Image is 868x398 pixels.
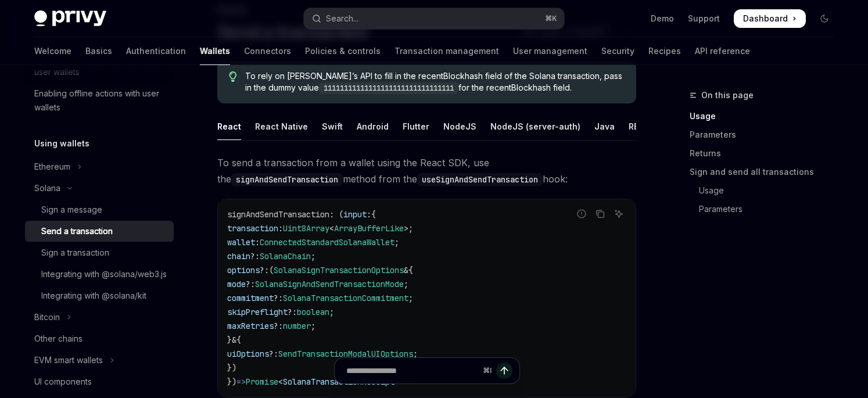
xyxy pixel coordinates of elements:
div: Sign a transaction [41,246,109,260]
a: Other chains [25,328,174,349]
div: Android [357,113,389,140]
div: EVM smart wallets [34,353,103,367]
span: maxRetries [227,321,274,331]
button: Toggle Ethereum section [25,156,174,177]
button: Toggle dark mode [815,9,834,28]
span: Dashboard [743,13,788,24]
a: Sign and send all transactions [690,163,843,181]
span: skipPreflight [227,307,288,317]
span: ; [394,237,399,248]
a: Transaction management [394,37,499,65]
img: dark logo [34,10,106,27]
a: Returns [690,144,843,163]
span: number [283,321,311,331]
span: On this page [701,88,754,102]
span: ?: [246,279,255,289]
span: ?: [274,321,283,331]
div: UI components [34,375,92,389]
div: Bitcoin [34,310,60,324]
code: useSignAndSendTransaction [417,173,543,186]
div: React [217,113,241,140]
svg: Tip [229,71,237,82]
a: Integrating with @solana/kit [25,285,174,306]
a: Sign a message [25,199,174,220]
span: To rely on [PERSON_NAME]’s API to fill in the recentBlockhash field of the Solana transaction, pa... [245,70,625,94]
button: Copy the contents from the code block [593,206,608,221]
span: SolanaChain [260,251,311,261]
div: React Native [255,113,308,140]
span: : [367,209,371,220]
span: To send a transaction from a wallet using the React SDK, use the method from the hook: [217,155,636,187]
span: } [227,335,232,345]
span: : [255,237,260,248]
span: ⌘ K [545,14,557,23]
div: NodeJS [443,113,476,140]
a: Sign a transaction [25,242,174,263]
span: ?: [288,307,297,317]
div: Flutter [403,113,429,140]
span: SolanaSignTransactionOptions [274,265,404,275]
button: Toggle EVM smart wallets section [25,350,174,371]
a: Parameters [690,200,843,218]
a: Send a transaction [25,221,174,242]
code: signAndSendTransaction [231,173,343,186]
span: ; [413,349,418,359]
span: { [408,265,413,275]
span: mode [227,279,246,289]
span: boolean [297,307,329,317]
span: ; [408,293,413,303]
span: ?: [274,293,283,303]
button: Send message [496,363,512,379]
span: ?: [260,265,269,275]
div: Integrating with @solana/web3.js [41,267,167,281]
h5: Using wallets [34,137,89,150]
div: REST API [629,113,665,140]
div: NodeJS (server-auth) [490,113,580,140]
span: wallet [227,237,255,248]
a: Security [601,37,634,65]
span: ; [311,251,315,261]
code: 11111111111111111111111111111111 [319,83,458,94]
div: Send a transaction [41,224,113,238]
span: ( [269,265,274,275]
span: ConnectedStandardSolanaWallet [260,237,394,248]
span: options [227,265,260,275]
span: signAndSendTransaction [227,209,329,220]
a: Authentication [126,37,186,65]
button: Toggle Solana section [25,178,174,199]
a: Parameters [690,126,843,144]
div: Swift [322,113,343,140]
span: ?: [250,251,260,261]
a: Enabling offline actions with user wallets [25,83,174,118]
div: Search... [326,12,358,26]
span: ; [311,321,315,331]
span: { [371,209,376,220]
span: ArrayBufferLike [334,223,404,234]
a: User management [513,37,587,65]
span: ; [329,307,334,317]
a: Usage [690,107,843,126]
div: Sign a message [41,203,102,217]
a: Wallets [200,37,230,65]
a: Welcome [34,37,71,65]
div: Other chains [34,332,83,346]
a: Policies & controls [305,37,381,65]
span: Uint8Array [283,223,329,234]
span: : [278,223,283,234]
span: ; [404,279,408,289]
div: Solana [34,181,60,195]
button: Report incorrect code [574,206,589,221]
span: SolanaTransactionCommitment [283,293,408,303]
span: SendTransactionModalUIOptions [278,349,413,359]
a: Usage [690,181,843,200]
span: uiOptions [227,349,269,359]
a: Connectors [244,37,291,65]
a: Support [688,13,720,24]
a: Dashboard [734,9,806,28]
span: chain [227,251,250,261]
div: Java [594,113,615,140]
a: Integrating with @solana/web3.js [25,264,174,285]
a: Basics [85,37,112,65]
a: Recipes [648,37,681,65]
a: Demo [651,13,674,24]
